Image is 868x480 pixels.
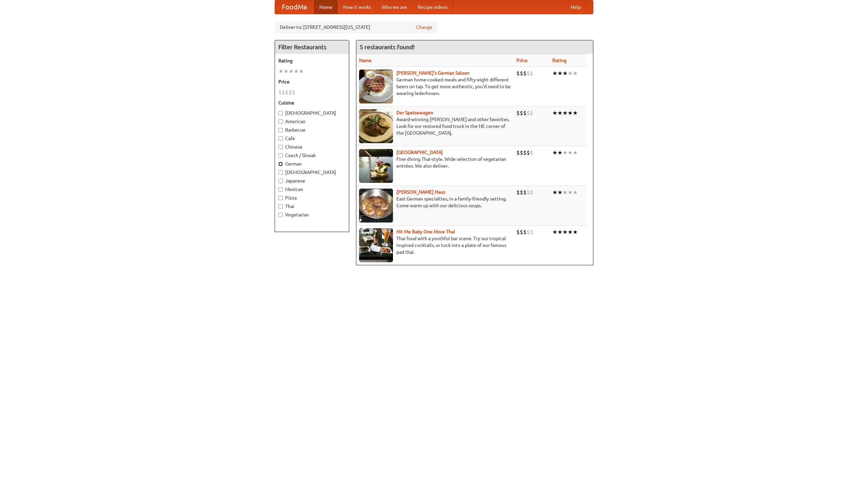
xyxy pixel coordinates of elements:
li: ★ [568,149,573,156]
li: ★ [568,228,573,236]
li: $ [520,149,523,156]
li: $ [523,189,527,196]
li: ★ [563,189,568,196]
label: Pizza [278,194,346,201]
li: $ [530,228,533,236]
label: Cafe [278,135,346,142]
li: ★ [289,68,294,75]
input: German [278,162,283,166]
li: ★ [552,109,557,117]
li: ★ [552,149,557,156]
a: Rating [552,58,567,63]
li: ★ [557,228,563,236]
li: $ [292,89,295,96]
img: babythai.jpg [359,228,393,262]
a: Help [565,0,586,14]
li: ★ [573,109,578,117]
li: ★ [278,68,283,75]
img: speisewagen.jpg [359,109,393,143]
li: ★ [557,189,563,196]
li: $ [516,109,520,117]
img: satay.jpg [359,149,393,183]
li: $ [516,228,520,236]
li: $ [530,149,533,156]
input: American [278,119,283,124]
a: Price [516,58,528,63]
b: Der Speisewagen [396,110,433,115]
li: ★ [552,189,557,196]
label: [DEMOGRAPHIC_DATA] [278,110,346,116]
input: Barbecue [278,128,283,132]
h5: Cuisine [278,99,346,106]
a: Name [359,58,372,63]
input: Mexican [278,187,283,192]
li: ★ [563,228,568,236]
label: Barbecue [278,127,346,133]
label: Chinese [278,143,346,150]
p: German home-cooked meals and fifty-eight different beers on tap. To get more authentic, you'd nee... [359,76,511,97]
li: $ [516,149,520,156]
li: ★ [557,70,563,77]
li: $ [285,89,289,96]
img: kohlhaus.jpg [359,189,393,223]
p: Award-winning [PERSON_NAME] and other favorites. Look for our restored food truck in the NE corne... [359,116,511,136]
li: ★ [573,70,578,77]
li: ★ [557,109,563,117]
input: [DEMOGRAPHIC_DATA] [278,170,283,175]
h5: Price [278,78,346,85]
li: $ [520,70,523,77]
label: American [278,118,346,125]
li: $ [527,189,530,196]
input: Czech / Slovak [278,153,283,158]
a: [PERSON_NAME]'s German Saloon [396,70,470,76]
a: Home [314,0,338,14]
input: Chinese [278,145,283,149]
li: ★ [563,149,568,156]
li: $ [530,70,533,77]
li: ★ [568,70,573,77]
li: $ [289,89,292,96]
a: Change [416,24,432,31]
input: Vegetarian [278,213,283,217]
li: ★ [568,189,573,196]
p: Fine dining Thai-style. Wide selection of vegetarian entrées. We also deliver. [359,156,511,169]
li: ★ [557,149,563,156]
input: Cafe [278,136,283,141]
li: $ [516,189,520,196]
li: $ [278,89,282,96]
li: ★ [283,68,289,75]
li: $ [282,89,285,96]
li: $ [520,109,523,117]
li: $ [520,189,523,196]
label: Vegetarian [278,211,346,218]
a: Hit Me Baby One More Thai [396,229,455,234]
li: ★ [573,149,578,156]
li: ★ [573,228,578,236]
li: ★ [563,70,568,77]
p: East German specialties, in a family-friendly setting. Come warm up with our delicious soups. [359,195,511,209]
label: Japanese [278,177,346,184]
label: [DEMOGRAPHIC_DATA] [278,169,346,176]
a: [PERSON_NAME] Haus [396,189,445,195]
ng-pluralize: 5 restaurants found! [360,44,415,50]
label: German [278,160,346,167]
li: $ [520,228,523,236]
h5: Rating [278,57,346,64]
input: Japanese [278,179,283,183]
input: Pizza [278,196,283,200]
input: Thai [278,204,283,209]
label: Thai [278,203,346,210]
li: ★ [299,68,304,75]
li: $ [523,228,527,236]
li: $ [530,189,533,196]
li: $ [523,70,527,77]
a: How it works [338,0,376,14]
a: [GEOGRAPHIC_DATA] [396,150,443,155]
li: $ [527,70,530,77]
img: esthers.jpg [359,70,393,103]
li: ★ [563,109,568,117]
